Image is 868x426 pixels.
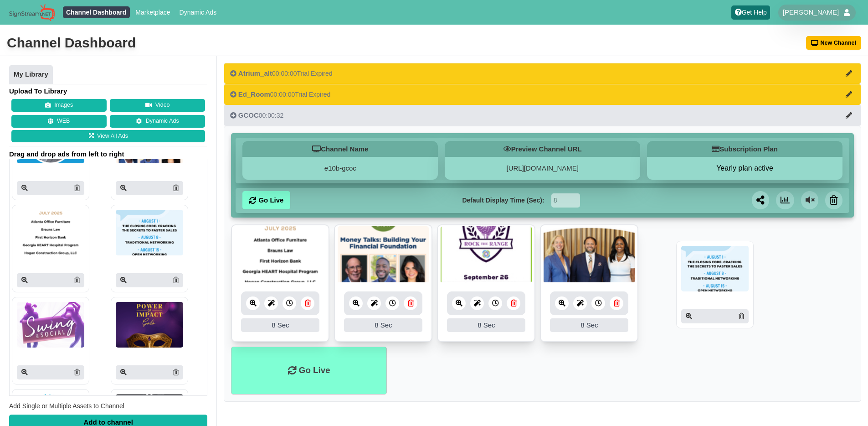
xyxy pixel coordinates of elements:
[822,382,868,426] iframe: Chat Widget
[806,36,862,50] button: New Channel
[731,5,770,20] a: Get Help
[11,130,205,143] a: View All Ads
[447,318,525,332] div: 8 Sec
[7,34,136,52] div: Channel Dashboard
[132,6,174,18] a: Marketplace
[11,115,107,128] button: WEB
[63,6,130,18] a: Channel Dashboard
[230,111,283,120] div: 00:00:32
[110,115,205,128] a: Dynamic Ads
[116,302,183,348] img: P250x250 image processing20250724 1016204 9xiy4m
[11,99,107,112] button: Images
[9,4,55,21] img: Sign Stream.NET
[783,8,839,17] span: [PERSON_NAME]
[242,191,290,209] a: Go Live
[238,69,272,77] span: Atrium_alt
[235,226,326,283] img: 248.287 kb
[242,141,438,157] h5: Channel Name
[242,157,438,180] div: e10b-gcoc
[231,347,387,395] li: Go Live
[176,6,220,18] a: Dynamic Ads
[550,318,628,332] div: 8 Sec
[462,196,544,205] label: Default Display Time (Sec):
[507,164,579,172] a: [URL][DOMAIN_NAME]
[230,90,330,99] div: 00:00:00
[551,193,580,208] input: Seconds
[297,70,333,77] span: Trial Expired
[9,87,207,96] h4: Upload To Library
[9,402,124,410] span: Add Single or Multiple Assets to Channel
[9,65,53,84] a: My Library
[116,210,183,255] img: P250x250 image processing20250728 1016204 qjsmmy
[647,141,842,157] h5: Subscription Plan
[9,150,207,159] span: Drag and drop ads from left to right
[544,226,635,283] img: 4.016 mb
[445,141,640,157] h5: Preview Channel URL
[441,226,532,283] img: 1940.774 kb
[647,164,842,173] button: Yearly plan active
[17,302,84,348] img: P250x250 image processing20250728 1016204 17uitde
[241,318,319,332] div: 8 Sec
[295,91,330,98] span: Trial Expired
[238,90,270,98] span: Ed_Room
[230,69,333,78] div: 00:00:00
[224,105,861,126] button: GCOC00:00:32
[17,210,84,255] img: P250x250 image processing20250804 518302 1ueshfh
[344,318,422,332] div: 8 Sec
[224,63,861,84] button: Atrium_alt00:00:00Trial Expired
[681,246,749,291] img: P250x250 image processing20250728 1016204 qjsmmy
[110,99,205,112] button: Video
[238,111,259,119] span: GCOC
[224,84,861,105] button: Ed_Room00:00:00Trial Expired
[338,226,429,283] img: 1991.797 kb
